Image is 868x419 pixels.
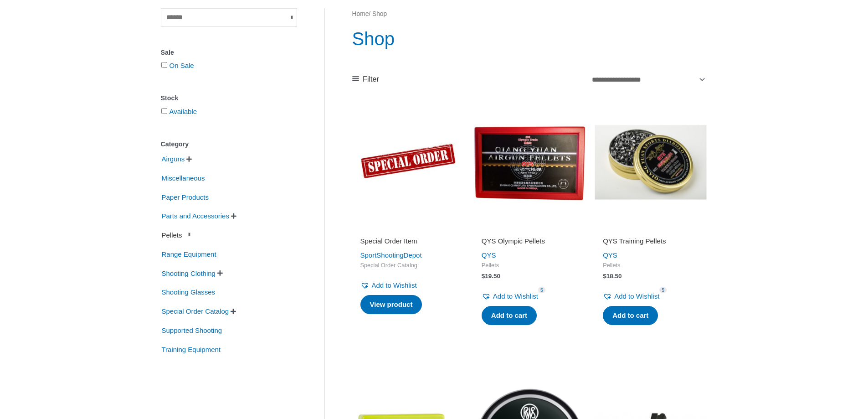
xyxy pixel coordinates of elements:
img: Special Order Item [352,106,464,218]
span: Airguns [161,151,186,167]
span:  [186,156,192,162]
span: Range Equipment [161,247,217,262]
span: Add to Wishlist [493,292,538,300]
a: Filter [352,72,379,86]
a: QYS [603,251,617,259]
a: Read more about “Special Order Item” [360,295,422,314]
span: 5 [538,287,545,294]
span: Special Order Catalog [161,304,230,319]
span: $ [603,273,606,279]
a: Add to cart: “QYS Olympic Pellets” [482,306,537,325]
input: On Sale [161,62,167,68]
a: Airguns [161,155,186,162]
span: 5 [659,287,667,294]
h2: QYS Training Pellets [603,237,699,246]
span: Pellets [161,228,183,243]
div: Category [161,138,297,151]
span: Add to Wishlist [614,292,659,300]
input: Available [161,108,167,114]
a: Special Order Item [360,237,456,249]
a: Range Equipment [161,250,217,258]
h1: Shop [352,26,707,52]
div: Stock [161,92,297,105]
a: QYS [482,251,496,259]
span: Supported Shooting [161,323,223,338]
a: QYS Training Pellets [603,237,699,249]
a: Pellets [161,231,194,238]
img: QYS Olympic Pellets [473,106,586,218]
iframe: Customer reviews powered by Trustpilot [482,224,577,235]
h2: Special Order Item [360,237,456,246]
a: Shooting Glasses [161,288,216,295]
span: Parts and Accessories [161,208,230,224]
a: Training Equipment [161,345,222,352]
span:  [217,270,223,276]
a: Shooting Clothing [161,269,216,276]
a: Add to cart: “QYS Training Pellets” [603,306,658,325]
span: Pellets [482,262,577,269]
span: Shooting Clothing [161,266,216,281]
select: Shop order [589,70,707,89]
a: Miscellaneous [161,174,206,181]
span:  [231,308,236,315]
a: QYS Olympic Pellets [482,237,577,249]
iframe: Customer reviews powered by Trustpilot [603,224,699,235]
h2: QYS Olympic Pellets [482,237,577,246]
span: Pellets [603,262,699,269]
span: Special Order Catalog [360,262,456,269]
a: Home [352,10,369,17]
span: Filter [363,72,379,86]
span: Paper Products [161,190,210,205]
a: Add to Wishlist [360,279,417,292]
iframe: Customer reviews powered by Trustpilot [360,224,456,235]
span: Miscellaneous [161,171,206,186]
bdi: 18.50 [603,273,621,279]
a: Available [169,108,197,115]
a: Special Order Catalog [161,307,230,315]
img: QYS Training Pellets [595,106,707,218]
a: SportShootingDepot [360,251,422,259]
span: $ [482,273,485,279]
nav: Breadcrumb [352,8,707,20]
a: Supported Shooting [161,326,223,334]
a: Add to Wishlist [603,290,659,303]
span: Shooting Glasses [161,285,216,300]
a: On Sale [169,62,194,69]
bdi: 19.50 [482,273,500,279]
span: Training Equipment [161,342,222,357]
a: Add to Wishlist [482,290,538,303]
a: Parts and Accessories [161,212,230,219]
div: Sale [161,46,297,59]
a: Paper Products [161,192,210,200]
span:  [231,213,236,219]
span: Add to Wishlist [372,281,417,289]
